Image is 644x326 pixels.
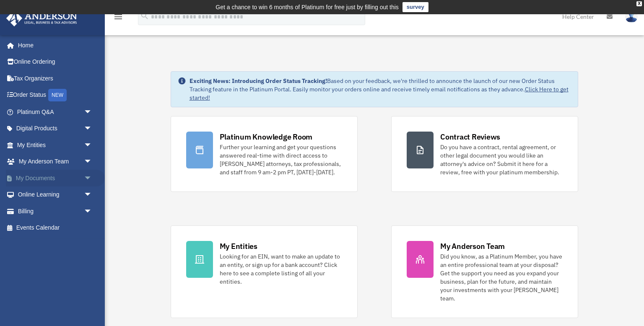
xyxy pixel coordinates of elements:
img: Anderson Advisors Platinum Portal [4,10,80,26]
a: menu [113,15,123,22]
span: arrow_drop_down [84,203,101,220]
a: Tax Organizers [6,70,105,87]
a: Online Learningarrow_drop_down [6,186,105,203]
a: survey [402,2,428,12]
div: Do you have a contract, rental agreement, or other legal document you would like an attorney's ad... [440,143,563,176]
div: Contract Reviews [440,132,500,142]
span: arrow_drop_down [84,170,101,187]
strong: Exciting News: Introducing Order Status Tracking! [190,77,327,85]
span: arrow_drop_down [84,186,101,204]
a: Platinum Q&Aarrow_drop_down [6,103,105,120]
div: NEW [48,89,67,101]
div: close [636,1,642,6]
i: menu [113,12,123,22]
div: Looking for an EIN, want to make an update to an entity, or sign up for a bank account? Click her... [220,252,342,286]
a: Click Here to get started! [190,85,569,101]
img: User Pic [625,10,638,23]
a: My Entitiesarrow_drop_down [6,137,105,153]
span: arrow_drop_down [84,137,101,154]
a: Platinum Knowledge Room Further your learning and get your questions answered real-time with dire... [171,116,358,192]
a: Events Calendar [6,220,105,236]
a: Digital Productsarrow_drop_down [6,120,105,137]
a: My Anderson Teamarrow_drop_down [6,153,105,170]
a: Contract Reviews Do you have a contract, rental agreement, or other legal document you would like... [391,116,578,192]
span: arrow_drop_down [84,103,101,121]
div: Further your learning and get your questions answered real-time with direct access to [PERSON_NAM... [220,143,342,176]
a: My Anderson Team Did you know, as a Platinum Member, you have an entire professional team at your... [391,225,578,318]
a: Online Ordering [6,54,105,70]
div: My Entities [220,241,257,251]
a: Billingarrow_drop_down [6,203,105,220]
i: search [140,11,149,21]
div: Platinum Knowledge Room [220,132,313,142]
a: Home [6,37,101,54]
div: Did you know, as a Platinum Member, you have an entire professional team at your disposal? Get th... [440,252,563,303]
span: arrow_drop_down [84,153,101,171]
div: Get a chance to win 6 months of Platinum for free just by filling out this [216,2,399,12]
a: My Entities Looking for an EIN, want to make an update to an entity, or sign up for a bank accoun... [171,225,358,318]
a: My Documentsarrow_drop_down [6,170,105,186]
a: Order StatusNEW [6,87,105,104]
div: My Anderson Team [440,241,505,251]
span: arrow_drop_down [84,120,101,137]
div: Based on your feedback, we're thrilled to announce the launch of our new Order Status Tracking fe... [190,77,571,102]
